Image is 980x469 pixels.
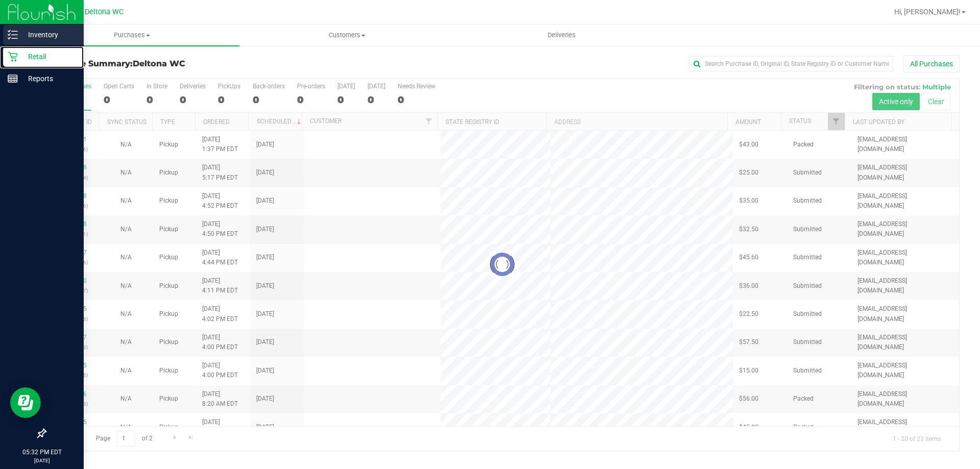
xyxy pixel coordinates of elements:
[5,457,79,464] p: [DATE]
[239,24,454,46] a: Customers
[534,31,590,40] span: Deliveries
[8,30,18,40] inline-svg: Inventory
[240,31,454,40] span: Customers
[18,29,79,41] p: Inventory
[5,448,79,457] p: 05:32 PM EDT
[24,24,239,46] a: Purchases
[24,31,239,40] span: Purchases
[454,24,669,46] a: Deliveries
[45,59,350,68] h3: Purchase Summary:
[689,56,893,71] input: Search Purchase ID, Original ID, State Registry ID or Customer Name...
[8,52,18,62] inline-svg: Retail
[10,387,41,418] iframe: Resource center
[18,51,79,63] p: Retail
[85,8,124,16] span: Deltona WC
[133,59,185,68] span: Deltona WC
[894,8,961,16] span: Hi, [PERSON_NAME]!
[18,72,79,85] p: Reports
[903,55,960,72] button: All Purchases
[8,73,18,84] inline-svg: Reports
